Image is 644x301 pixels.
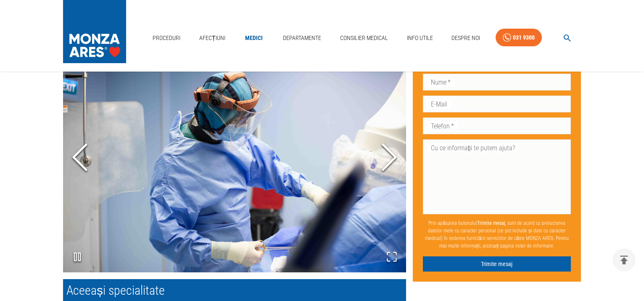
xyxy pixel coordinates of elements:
[196,29,229,47] a: Afecțiuni
[149,29,184,47] a: Proceduri
[377,242,406,272] button: Open Fullscreen
[337,29,391,47] a: Consilier Medical
[63,43,406,272] img: ZoulcR5LeNNTw5Fa_IMG_9870.jpg
[513,32,535,43] div: 031 9300
[423,216,571,253] p: Prin apăsarea butonului , sunt de acord cu prelucrarea datelor mele cu caracter personal (ce pot ...
[496,29,542,47] a: 031 9300
[63,111,97,205] button: Previous Slide
[448,29,483,47] a: Despre Noi
[372,111,406,205] button: Next Slide
[63,43,406,272] div: Go to Slide 4
[612,248,636,272] button: delete
[423,256,571,272] button: Trimite mesaj
[63,242,92,272] button: Play or Pause Slideshow
[240,29,267,47] a: Medici
[477,220,505,226] b: Trimite mesaj
[280,29,325,47] a: Departamente
[404,29,436,47] a: Info Utile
